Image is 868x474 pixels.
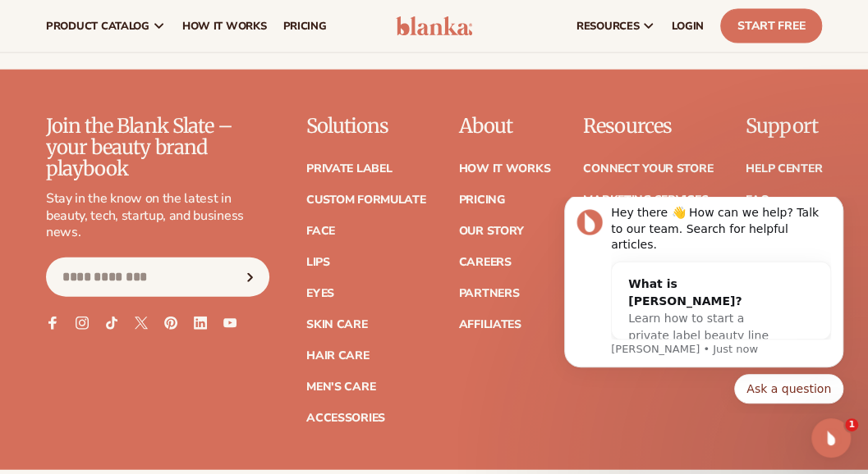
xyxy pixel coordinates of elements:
a: FAQ [746,194,769,206]
a: How It Works [458,163,550,175]
p: Stay in the know on the latest in beauty, tech, startup, and business news. [46,190,269,241]
iframe: Intercom live chat [811,418,851,458]
div: Quick reply options [25,177,304,207]
span: pricing [282,20,326,33]
a: Accessories [306,412,385,424]
span: product catalog [46,20,149,33]
a: Our Story [458,226,523,237]
img: Profile image for Lee [37,12,63,39]
span: LOGIN [672,20,704,33]
a: Marketing services [583,194,708,206]
p: Support [746,116,822,137]
span: Learn how to start a private label beauty line with [PERSON_NAME] [89,115,229,162]
p: Solutions [306,116,426,137]
span: How It Works [182,20,267,33]
a: Help Center [746,163,822,175]
a: Skin Care [306,319,367,330]
a: Start Free [720,9,822,43]
a: Eyes [306,288,334,299]
a: Pricing [458,194,504,206]
a: Face [306,226,335,237]
p: Message from Lee, sent Just now [71,145,292,160]
img: logo [396,16,472,36]
a: Affiliates [458,319,521,330]
p: Resources [583,116,713,137]
div: What is [PERSON_NAME]?Learn how to start a private label beauty line with [PERSON_NAME] [72,66,258,178]
span: resources [576,20,639,33]
div: Message content [71,8,292,143]
a: Careers [458,257,511,268]
span: 1 [845,418,858,431]
iframe: Intercom notifications message [540,197,868,413]
a: Custom formulate [306,194,426,206]
div: Hey there 👋 How can we help? Talk to our team. Search for helpful articles. [71,8,292,57]
a: Lips [306,257,330,268]
a: Men's Care [306,381,375,393]
a: Connect your store [583,163,713,175]
p: About [458,116,550,137]
button: Subscribe [232,258,269,297]
a: Hair Care [306,350,369,362]
button: Quick reply: Ask a question [195,177,304,207]
div: What is [PERSON_NAME]? [89,79,241,113]
p: Join the Blank Slate – your beauty brand playbook [46,116,269,180]
a: Partners [458,288,519,299]
a: Private label [306,163,392,175]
